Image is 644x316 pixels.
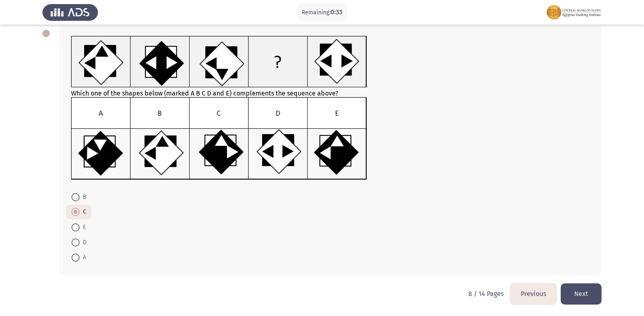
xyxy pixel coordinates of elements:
[302,7,342,18] p: Remaining:
[546,1,602,24] img: Assessment logo of FOCUS Assessment 3 Modules EN
[80,238,87,247] span: D
[80,253,86,263] span: A
[468,290,504,298] p: 8 / 14 Pages
[330,8,342,16] span: 0:33
[71,36,589,182] div: Which one of the shapes below (marked A B C D and E) complements the sequence above?
[80,207,86,217] span: C
[80,192,86,202] span: B
[510,283,557,304] button: load previous page
[42,1,98,24] img: Assess Talent Management logo
[561,283,602,304] button: load next page
[71,97,367,180] img: UkFYMDAxMDhCLnBuZzE2MjIwMzUwMjgyNzM=.png
[71,36,367,88] img: UkFYMDAxMDhBLnBuZzE2MjIwMzQ5MzczOTY=.png
[80,223,86,232] span: E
